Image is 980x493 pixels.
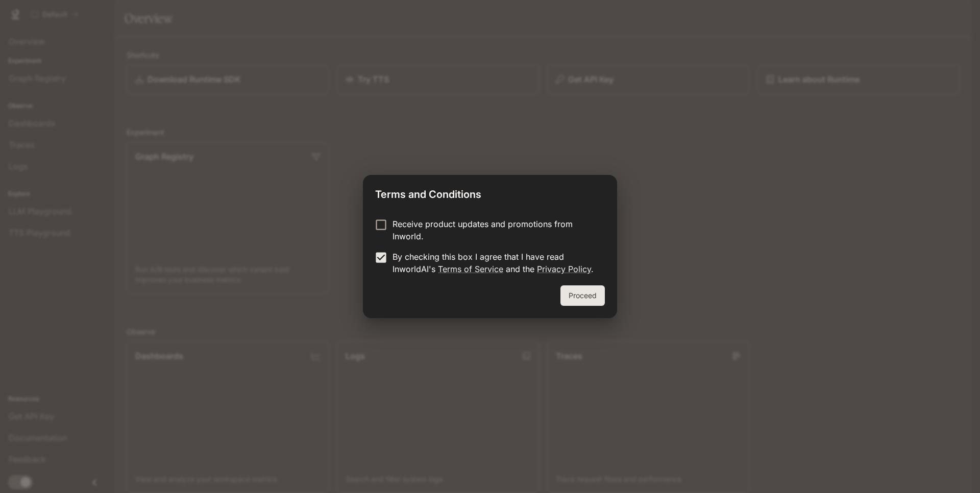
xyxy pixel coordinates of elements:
[438,264,503,274] a: Terms of Service
[537,264,591,274] a: Privacy Policy
[363,175,617,210] h2: Terms and Conditions
[393,251,597,275] p: By checking this box I agree that I have read InworldAI's and the .
[560,285,605,306] button: Proceed
[393,218,597,242] p: Receive product updates and promotions from Inworld.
